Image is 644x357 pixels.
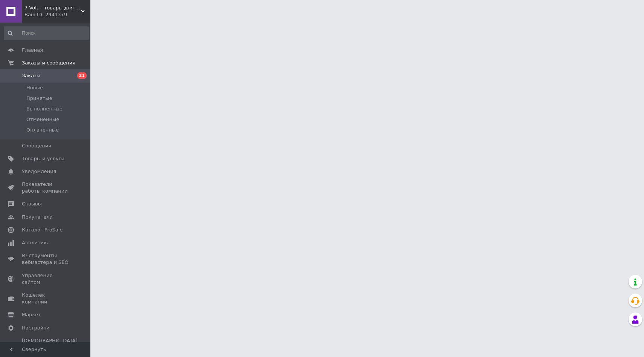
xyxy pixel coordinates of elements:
[22,155,64,162] span: Товары и услуги
[77,72,87,79] span: 21
[22,47,43,54] span: Главная
[22,239,50,246] span: Аналитика
[24,5,81,11] span: 7 Volt – товары для дома и отдыха
[22,325,49,331] span: Настройки
[24,11,90,18] div: Ваш ID: 2941379
[26,106,63,112] span: Выполненные
[22,311,41,318] span: Маркет
[22,272,70,286] span: Управление сайтом
[22,168,56,175] span: Уведомления
[22,214,53,221] span: Покупатели
[26,95,52,102] span: Принятые
[22,252,70,266] span: Инструменты вебмастера и SEO
[26,127,59,133] span: Оплаченные
[22,142,51,149] span: Сообщения
[26,116,59,123] span: Отмененные
[22,292,70,305] span: Кошелек компании
[22,201,42,207] span: Отзывы
[22,60,75,66] span: Заказы и сообщения
[26,84,43,91] span: Новые
[22,72,40,79] span: Заказы
[22,227,63,233] span: Каталог ProSale
[22,181,70,195] span: Показатели работы компании
[4,26,89,40] input: Поиск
